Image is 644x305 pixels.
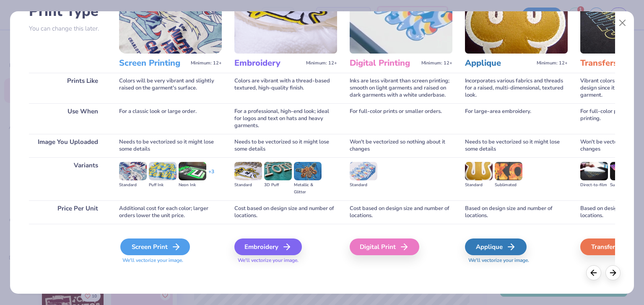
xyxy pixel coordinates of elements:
div: For a professional, high-end look; ideal for logos and text on hats and heavy garments. [234,103,337,134]
div: Prints Like [29,73,106,103]
div: Cost based on design size and number of locations. [350,200,452,224]
img: 3D Puff [264,162,292,180]
div: Direct-to-film [580,182,608,189]
img: Direct-to-film [580,162,608,180]
span: Minimum: 12+ [421,60,452,66]
div: Colors will be very vibrant and slightly raised on the garment's surface. [119,73,222,103]
img: Sublimated [495,162,522,180]
img: Neon Ink [179,162,206,180]
span: Minimum: 12+ [306,60,337,66]
img: Metallic & Glitter [294,162,322,180]
h3: Digital Printing [350,58,418,69]
span: Minimum: 12+ [191,60,222,66]
div: Inks are less vibrant than screen printing; smooth on light garments and raised on dark garments ... [350,73,452,103]
img: Standard [119,162,147,180]
div: Supacolor [610,182,638,189]
div: For a classic look or large order. [119,103,222,134]
div: For large-area embroidery. [465,103,568,134]
img: Puff Ink [149,162,177,180]
span: We'll vectorize your image. [234,257,337,264]
div: Image You Uploaded [29,134,106,157]
div: Incorporates various fabrics and threads for a raised, multi-dimensional, textured look. [465,73,568,103]
div: Colors are vibrant with a thread-based textured, high-quality finish. [234,73,337,103]
div: Won't be vectorized so nothing about it changes [350,134,452,157]
div: Standard [234,182,262,189]
div: Transfers [580,238,642,255]
div: Additional cost for each color; larger orders lower the unit price. [119,200,222,224]
p: You can change this later. [29,25,106,32]
div: Screen Print [120,238,190,255]
div: Sublimated [495,182,522,189]
div: 3D Puff [264,182,292,189]
div: Needs to be vectorized so it might lose some details [465,134,568,157]
div: Embroidery [234,238,302,255]
div: Cost based on design size and number of locations. [234,200,337,224]
img: Standard [234,162,262,180]
button: Close [615,15,631,31]
h3: Screen Printing [119,58,187,69]
div: Applique [465,238,527,255]
div: + 3 [208,168,214,182]
div: Metallic & Glitter [294,182,322,196]
h3: Applique [465,58,533,69]
span: Minimum: 12+ [537,60,568,66]
div: Standard [119,182,147,189]
div: Digital Print [350,238,419,255]
img: Standard [465,162,493,180]
div: Use When [29,103,106,134]
div: Standard [465,182,493,189]
div: Standard [350,182,377,189]
div: Variants [29,157,106,200]
span: We'll vectorize your image. [465,257,568,264]
span: We'll vectorize your image. [119,257,222,264]
div: Based on design size and number of locations. [465,200,568,224]
div: Puff Ink [149,182,177,189]
h3: Embroidery [234,58,303,69]
img: Supacolor [610,162,638,180]
div: Price Per Unit [29,200,106,224]
div: Needs to be vectorized so it might lose some details [234,134,337,157]
div: Neon Ink [179,182,206,189]
div: For full-color prints or smaller orders. [350,103,452,134]
img: Standard [350,162,377,180]
div: Needs to be vectorized so it might lose some details [119,134,222,157]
